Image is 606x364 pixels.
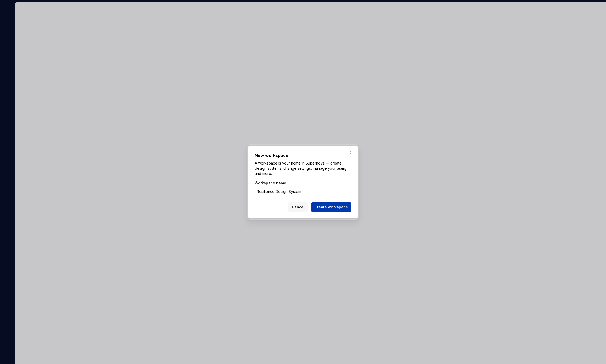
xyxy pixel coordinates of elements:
[311,202,351,212] button: Create workspace
[255,161,351,176] p: A workspace is your home in Supernova — create design systems, change settings, manage your team,...
[255,180,286,186] label: Workspace name
[255,152,351,158] h2: New workspace
[292,204,305,210] span: Cancel
[314,204,348,210] span: Create workspace
[288,202,308,212] button: Cancel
